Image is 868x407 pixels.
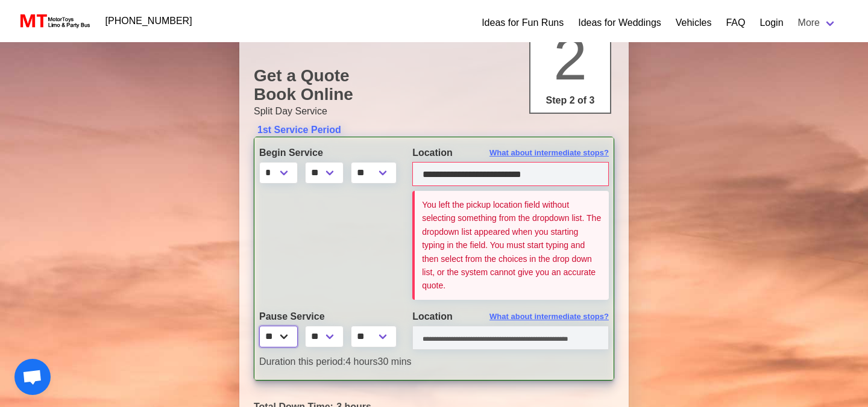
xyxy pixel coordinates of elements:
[791,11,844,35] a: More
[17,13,91,30] img: MotorToys Logo
[259,356,345,367] span: Duration this period:
[98,9,200,33] a: [PHONE_NUMBER]
[412,148,453,158] span: Location
[250,355,618,369] div: 4 hours
[726,16,745,30] a: FAQ
[259,146,394,160] label: Begin Service
[676,16,712,30] a: Vehicles
[759,16,783,30] a: Login
[489,147,609,159] span: What about intermediate stops?
[412,311,453,322] span: Location
[489,311,609,323] span: What about intermediate stops?
[578,16,661,30] a: Ideas for Weddings
[482,16,564,30] a: Ideas for Fun Runs
[14,359,51,395] a: Open chat
[259,309,394,324] label: Pause Service
[422,200,601,290] small: You left the pickup location field without selecting something from the dropdown list. The dropdo...
[254,104,614,119] p: Split Day Service
[254,66,614,104] h1: Get a Quote Book Online
[535,93,605,108] p: Step 2 of 3
[378,356,412,367] span: 30 mins
[553,25,587,92] span: 2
